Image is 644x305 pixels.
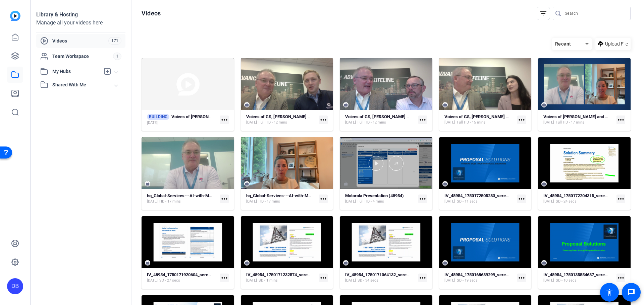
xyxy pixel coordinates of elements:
span: SD - 34 secs [358,278,378,283]
span: SD - 24 secs [556,199,577,204]
span: Upload File [605,41,628,48]
span: [DATE] [345,120,356,125]
a: Voices of GS, [PERSON_NAME] and [PERSON_NAME][DATE]Full HD - 15 mins [444,114,515,125]
span: [DATE] [147,199,158,204]
input: Search [565,9,625,17]
div: DB [7,278,23,294]
span: [DATE] [246,278,257,283]
span: Team Workspace [52,53,113,60]
mat-expansion-panel-header: My Hubs [36,65,125,78]
strong: hq_Global-Services---AI-with-Mark---[PERSON_NAME]-2025-07-02-11-11-18-168-3 [246,193,409,198]
span: SD - 11 secs [457,199,478,204]
mat-icon: more_horiz [319,195,328,203]
a: hq_Global-Services---AI-with-Mark---[PERSON_NAME]-2025-07-02-11-11-18-168-2[DATE]HD - 17 mins [147,193,217,204]
mat-icon: more_horiz [517,274,526,282]
strong: IV_48954_1750172505283_screen [444,193,511,198]
span: HD - 17 mins [159,199,181,204]
span: 1 [113,53,121,60]
span: Recent [555,41,571,47]
strong: IV_48954_1750135554687_screen [543,272,609,277]
strong: IV_48954_1750171232574_screen [246,272,312,277]
mat-icon: accessibility [605,288,613,296]
strong: Voices of GS, [PERSON_NAME] and [PERSON_NAME] [444,114,547,119]
span: [DATE] [444,199,455,204]
span: My Hubs [52,68,100,75]
a: Motorola Presentation (48954)[DATE]Full HD - 4 mins [345,193,416,204]
span: 171 [108,37,121,45]
a: IV_48954_1750172204315_screen[DATE]SD - 24 secs [543,193,614,204]
strong: IV_48954_1750171920604_screen [147,272,213,277]
span: Full HD - 4 mins [358,199,384,204]
a: Voices of [PERSON_NAME] and [PERSON_NAME] - AI[DATE]Full HD - 17 mins [543,114,614,125]
span: [DATE] [543,120,554,125]
strong: IV_48954_1750172204315_screen [543,193,609,198]
mat-icon: filter_list [539,9,547,17]
span: Full HD - 12 mins [259,120,287,125]
a: IV_48954_1750171920604_screen[DATE]SD - 27 secs [147,272,217,283]
strong: Voices of GS, [PERSON_NAME] and [PERSON_NAME] [246,114,349,119]
mat-icon: more_horiz [517,116,526,124]
span: [DATE] [543,278,554,283]
button: Upload File [595,38,631,50]
mat-icon: message [627,288,635,296]
mat-icon: more_horiz [616,195,625,203]
span: [DATE] [444,278,455,283]
mat-icon: more_horiz [319,274,328,282]
a: IV_48954_1750171064132_screen[DATE]SD - 34 secs [345,272,416,283]
span: Shared With Me [52,81,115,88]
a: Voices of GS, [PERSON_NAME] and [PERSON_NAME][DATE]Full HD - 12 mins [345,114,416,125]
mat-icon: more_horiz [220,195,229,203]
span: SD - 19 secs [457,278,478,283]
span: HD - 17 mins [259,199,280,204]
span: [DATE] [345,278,356,283]
strong: hq_Global-Services---AI-with-Mark---[PERSON_NAME]-2025-07-02-11-11-18-168-2 [147,193,309,198]
mat-icon: more_horiz [418,195,427,203]
mat-icon: more_horiz [517,195,526,203]
span: SD - 27 secs [159,278,180,283]
a: Voices of GS, [PERSON_NAME] and [PERSON_NAME][DATE]Full HD - 12 mins [246,114,317,125]
span: [DATE] [147,120,158,126]
mat-expansion-panel-header: Shared With Me [36,78,125,91]
span: Full HD - 15 mins [457,120,485,125]
span: [DATE] [246,199,257,204]
mat-icon: more_horiz [220,116,229,124]
span: [DATE] [246,120,257,125]
a: IV_48954_1750135554687_screen[DATE]SD - 10 secs [543,272,614,283]
mat-icon: more_horiz [418,116,427,124]
img: blue-gradient.svg [10,11,20,21]
mat-icon: more_horiz [418,274,427,282]
div: Library & Hosting [36,11,125,19]
strong: Motorola Presentation (48954) [345,193,404,198]
mat-icon: more_horiz [616,274,625,282]
mat-icon: more_horiz [616,116,625,124]
strong: Voices of GS, [PERSON_NAME] and [PERSON_NAME] [345,114,448,119]
a: IV_48954_1750168689299_screen[DATE]SD - 19 secs [444,272,515,283]
span: BUILDING [147,114,169,120]
strong: IV_48954_1750168689299_screen [444,272,511,277]
span: Full HD - 12 mins [358,120,386,125]
strong: IV_48954_1750171064132_screen [345,272,411,277]
a: IV_48954_1750172505283_screen[DATE]SD - 11 secs [444,193,515,204]
span: SD - 10 secs [556,278,577,283]
mat-icon: more_horiz [319,116,328,124]
span: SD - 1 mins [259,278,278,283]
strong: Voices of [PERSON_NAME] and [PERSON_NAME], [GEOGRAPHIC_DATA] [171,114,311,119]
a: BUILDINGVoices of [PERSON_NAME] and [PERSON_NAME], [GEOGRAPHIC_DATA][DATE] [147,114,217,126]
span: Videos [52,37,108,44]
mat-icon: more_horiz [220,274,229,282]
span: [DATE] [543,199,554,204]
span: [DATE] [147,278,158,283]
a: IV_48954_1750171232574_screen[DATE]SD - 1 mins [246,272,317,283]
span: [DATE] [345,199,356,204]
span: [DATE] [444,120,455,125]
div: Manage all your videos here [36,19,125,27]
h1: Videos [142,9,161,17]
span: Full HD - 17 mins [556,120,584,125]
a: hq_Global-Services---AI-with-Mark---[PERSON_NAME]-2025-07-02-11-11-18-168-3[DATE]HD - 17 mins [246,193,317,204]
